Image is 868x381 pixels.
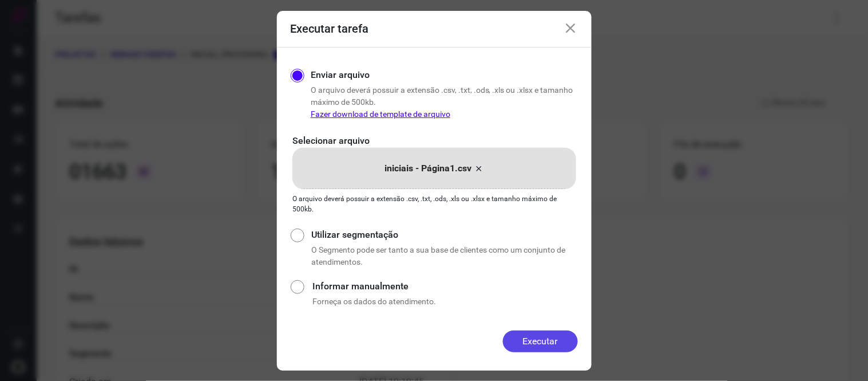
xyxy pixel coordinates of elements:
p: Selecionar arquivo [293,134,576,148]
label: Enviar arquivo [311,68,370,82]
label: Informar manualmente [312,280,577,293]
h3: Executar tarefa [291,22,369,36]
p: O Segmento pode ser tanto a sua base de clientes como um conjunto de atendimentos. [311,244,577,268]
a: Fazer download de template de arquivo [311,109,450,119]
p: iniciais - Página1.csv [385,162,471,175]
p: Forneça os dados do atendimento. [312,296,577,308]
label: Utilizar segmentação [311,228,577,242]
p: O arquivo deverá possuir a extensão .csv, .txt, .ods, .xls ou .xlsx e tamanho máximo de 500kb. [293,194,576,214]
p: O arquivo deverá possuir a extensão .csv, .txt, .ods, .xls ou .xlsx e tamanho máximo de 500kb. [311,84,578,120]
button: Executar [503,331,578,352]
